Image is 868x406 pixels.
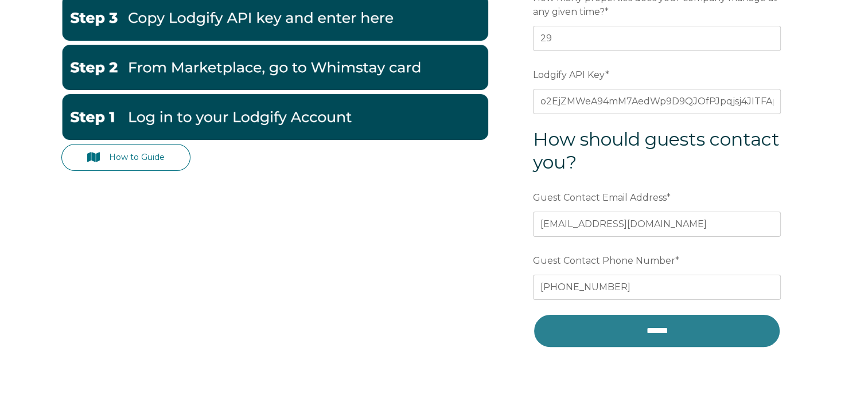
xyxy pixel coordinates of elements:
[533,66,605,84] span: Lodgify API Key
[61,144,191,171] a: How to Guide
[61,94,488,140] img: Lodgify1
[533,189,667,206] span: Guest Contact Email Address
[61,45,488,91] img: Lodgify2
[533,252,675,270] span: Guest Contact Phone Number
[533,128,780,173] span: How should guests contact you?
